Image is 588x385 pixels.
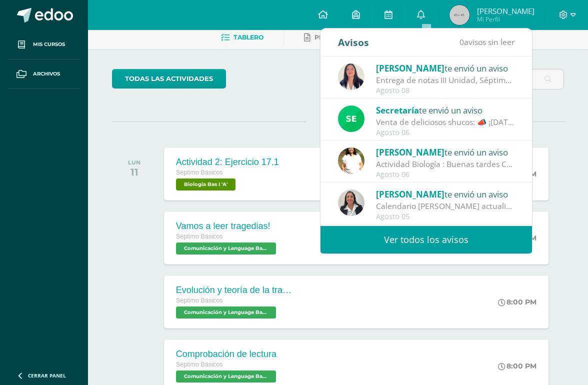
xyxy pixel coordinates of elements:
div: Agosto 08 [376,86,515,95]
div: Agosto 06 [376,170,515,179]
img: 45x45 [449,5,469,25]
a: Pendientes de entrega [304,29,400,45]
span: Séptimo Básicos [176,233,223,240]
span: Mi Perfil [477,15,534,23]
span: Secretaría [376,104,419,116]
div: 8:00 PM [498,297,536,306]
span: avisos sin leer [459,36,514,47]
a: Tablero [221,29,263,45]
div: Evolución y teoría de la tragedia [176,285,296,295]
span: Séptimo Básicos [176,169,223,176]
span: Biología Bas I 'A' [176,178,235,190]
div: Calendario de Agosto actualizado: Buena tarde estimados padres de familia y alumnos, les saludamo... [376,200,515,212]
div: 8:00 PM [498,361,536,370]
div: Venta de deliciosos shucos: 📣 ¡Este lunes 11 de agosto tendremos a la venta los deliciosos shucos... [376,116,515,128]
span: Pendientes de entrega [314,33,400,41]
div: Avisos [338,28,369,56]
span: Séptimo Básicos [176,361,223,368]
span: [PERSON_NAME] [376,146,444,158]
div: Agosto 05 [376,212,515,221]
a: todas las Actividades [112,69,226,88]
img: fde36cf8b4173ff221c800fd76040d52.png [338,147,364,174]
div: Vamos a leer tragedias! [176,221,278,231]
div: te envió un aviso [376,187,515,200]
span: Comunicación y Lenguage Bas I 'A' [176,306,276,318]
span: Cerrar panel [28,372,66,379]
div: te envió un aviso [376,145,515,158]
a: Archivos [8,59,80,89]
div: Agosto 06 [376,128,515,137]
span: Tablero [233,33,263,41]
span: Comunicación y Lenguage Bas I 'A' [176,370,276,382]
img: af3bce2a071dd75594e74c1929a941ec.png [338,63,364,90]
img: 20874f825104fd09c1ed90767e55c7cc.png [338,189,364,216]
a: Ver todos los avisos [320,226,532,253]
div: te envió un aviso [376,61,515,74]
span: Mis cursos [33,40,65,48]
div: Entrega de notas III Unidad, Séptimo - jueves 14 de agosto: Estimados padres de familia, adjuntam... [376,74,515,86]
div: Actividad Biología : Buenas tardes Comunidad Educativa, el día de mañana que tendremos nuestra ex... [376,158,515,170]
div: 11 [128,166,140,178]
span: Séptimo Básicos [176,297,223,304]
span: [PERSON_NAME] [376,188,444,200]
span: Archivos [33,70,60,78]
a: Mis cursos [8,30,80,59]
span: Comunicación y Lenguage Bas I 'A' [176,242,276,254]
div: Comprobación de lectura [176,349,278,359]
span: AGOSTO [306,117,370,126]
div: LUN [128,159,140,166]
div: Actividad 2: Ejercicio 17.1 [176,157,279,167]
img: 458d5f1a9dcc7b61d11f682b7cb5dbf4.png [338,105,364,132]
span: 0 [459,36,464,47]
span: [PERSON_NAME] [376,62,444,74]
span: [PERSON_NAME] [477,6,534,16]
div: te envió un aviso [376,103,515,116]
